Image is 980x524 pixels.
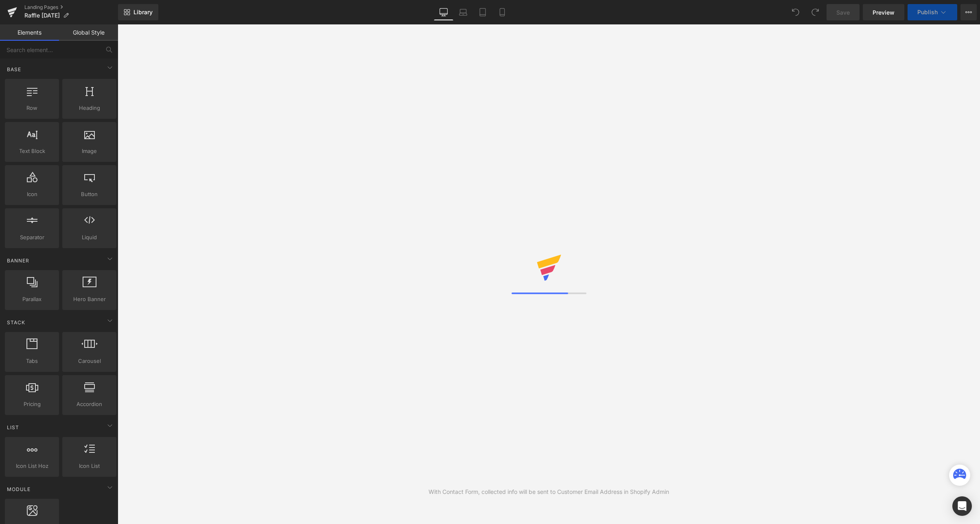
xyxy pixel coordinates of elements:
[7,400,57,408] span: Pricing
[65,104,114,112] span: Heading
[24,4,118,11] a: Landing Pages
[65,147,114,155] span: Image
[65,462,114,470] span: Icon List
[863,4,904,20] a: Preview
[492,4,512,20] a: Mobile
[429,487,669,496] div: With Contact Form, collected info will be sent to Customer Email Address in Shopify Admin
[6,319,26,326] span: Stack
[6,257,30,264] span: Banner
[7,295,57,303] span: Parallax
[59,24,118,41] a: Global Style
[908,4,957,20] button: Publish
[6,424,20,431] span: List
[133,9,153,16] span: Library
[836,8,850,17] span: Save
[118,4,158,20] a: New Library
[453,4,473,20] a: Laptop
[7,462,57,470] span: Icon List Hoz
[7,147,57,155] span: Text Block
[473,4,492,20] a: Tablet
[7,190,57,199] span: Icon
[7,233,57,242] span: Separator
[434,4,453,20] a: Desktop
[65,400,114,408] span: Accordion
[7,104,57,112] span: Row
[960,4,977,20] button: More
[65,295,114,303] span: Hero Banner
[24,12,60,19] span: Raffle [DATE]
[917,9,938,15] span: Publish
[952,496,972,516] div: Open Intercom Messenger
[65,233,114,242] span: Liquid
[65,357,114,365] span: Carousel
[787,4,804,20] button: Undo
[873,8,895,17] span: Preview
[6,485,31,493] span: Module
[807,4,823,20] button: Redo
[7,357,57,365] span: Tabs
[6,65,22,73] span: Base
[65,190,114,199] span: Button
